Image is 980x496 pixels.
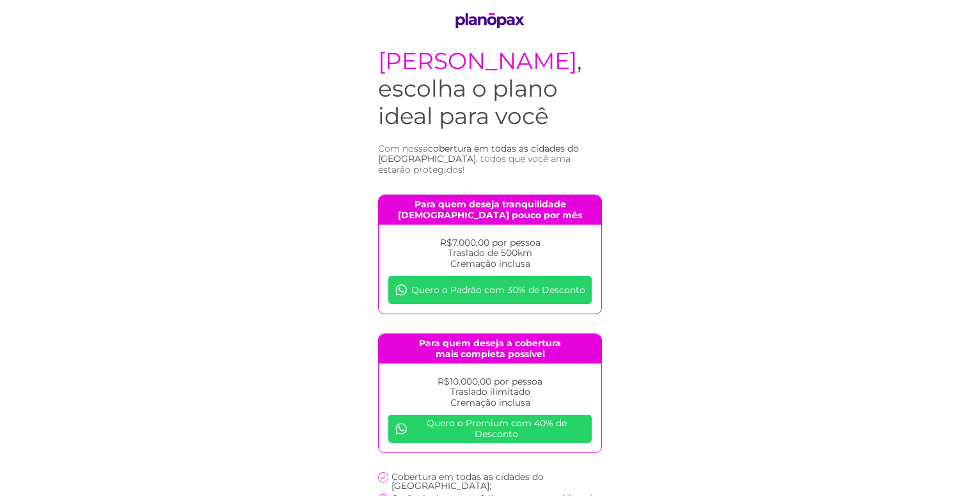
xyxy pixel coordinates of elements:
h4: Para quem deseja a cobertura mais completa possível [379,334,601,364]
img: whatsapp [395,422,407,435]
a: Quero o Premium com 40% de Desconto [388,415,592,443]
p: R$10.000,00 por pessoa Traslado ilimitado Cremação inclusa [388,376,592,408]
p: Cobertura em todas as cidades do [GEOGRAPHIC_DATA]; [391,472,602,490]
h4: Para quem deseja tranquilidade [DEMOGRAPHIC_DATA] pouco por mês [379,195,601,225]
img: check icon [378,472,388,483]
p: R$7.000,00 por pessoa Traslado de 500km Cremação inclusa [388,237,592,269]
h1: , escolha o plano ideal para você [378,47,602,131]
img: logo PlanoPax [451,13,529,28]
h3: Com nossa , todos que você ama estarão protegidos! [378,143,602,175]
span: [PERSON_NAME] [378,47,577,75]
img: whatsapp [395,284,407,296]
a: Quero o Padrão com 30% de Desconto [388,276,592,304]
span: cobertura em todas as cidades do [GEOGRAPHIC_DATA] [378,143,579,165]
